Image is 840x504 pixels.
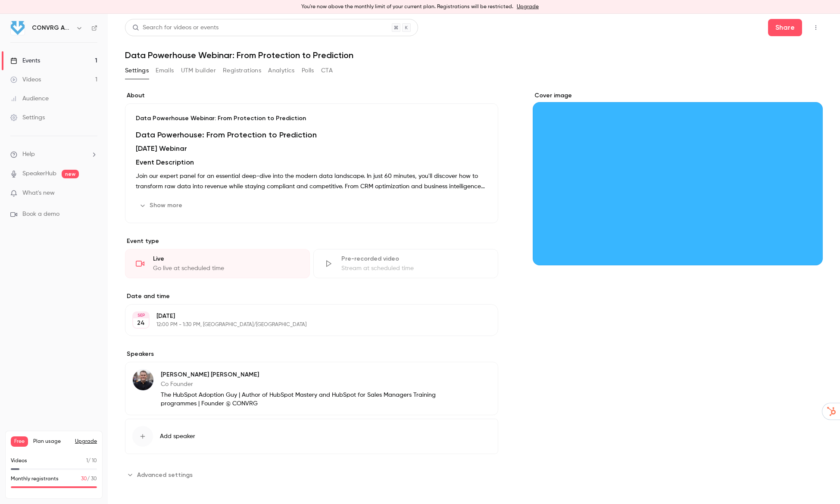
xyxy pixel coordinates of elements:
p: / 30 [81,475,97,483]
p: Videos [11,457,27,465]
p: Monthly registrants [11,475,59,483]
p: Co Founder [161,380,442,389]
label: About [125,91,498,100]
div: Videos [10,75,41,84]
button: Upgrade [75,438,97,445]
h1: Data Powerhouse: From Protection to Prediction [136,130,487,140]
label: Date and time [125,292,498,301]
p: 12:00 PM - 1:30 PM, [GEOGRAPHIC_DATA]/[GEOGRAPHIC_DATA] [156,321,453,328]
p: Event type [125,237,498,246]
button: Show more [136,199,187,212]
p: [PERSON_NAME] [PERSON_NAME] [161,370,442,379]
button: Polls [302,64,314,78]
span: new [62,170,79,178]
p: Data Powerhouse Webinar: From Protection to Prediction [136,114,487,123]
span: Advanced settings [137,470,193,479]
a: SpeakerHub [22,169,56,178]
h1: Data Powerhouse Webinar: From Protection to Prediction [125,50,823,60]
span: Help [22,150,35,159]
section: Advanced settings [125,468,498,482]
button: UTM builder [181,64,216,78]
button: Emails [156,64,174,78]
section: Cover image [533,91,823,265]
div: Go live at scheduled time [153,264,299,273]
label: Cover image [533,91,823,100]
p: / 10 [86,457,97,465]
div: SEP [133,312,149,318]
div: Live [153,255,299,263]
div: Pre-recorded videoStream at scheduled time [313,249,498,278]
h2: [DATE] Webinar [136,143,487,154]
span: Free [11,436,28,447]
span: Book a demo [22,210,59,219]
button: Add speaker [125,419,498,454]
span: What's new [22,189,55,198]
img: CONVRG Agency [11,21,25,35]
h3: Event Description [136,157,487,168]
button: CTA [321,64,333,78]
li: help-dropdown-opener [10,150,97,159]
div: Audience [10,94,49,103]
div: Settings [10,113,45,122]
div: Pre-recorded video [341,255,487,263]
p: The HubSpot Adoption Guy | Author of HubSpot Mastery and HubSpot for Sales Managers Training prog... [161,391,442,408]
a: Upgrade [517,3,539,10]
span: 1 [86,458,88,464]
button: Analytics [268,64,295,78]
button: Advanced settings [125,468,198,482]
div: Search for videos or events [132,23,219,32]
div: Stream at scheduled time [341,264,487,273]
div: LiveGo live at scheduled time [125,249,310,278]
img: Tony Dowling [133,370,153,390]
p: [DATE] [156,312,453,320]
p: Join our expert panel for an essential deep-dive into the modern data landscape. In just 60 minut... [136,171,487,192]
span: Plan usage [33,438,70,445]
span: Add speaker [160,432,195,441]
button: Registrations [223,64,261,78]
p: 24 [137,319,145,327]
div: Tony Dowling[PERSON_NAME] [PERSON_NAME]Co FounderThe HubSpot Adoption Guy | Author of HubSpot Mas... [125,362,498,415]
button: Settings [125,64,149,78]
button: Share [768,19,802,36]
div: Events [10,56,40,65]
span: 30 [81,476,87,482]
h6: CONVRG Agency [32,24,72,32]
label: Speakers [125,350,498,358]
